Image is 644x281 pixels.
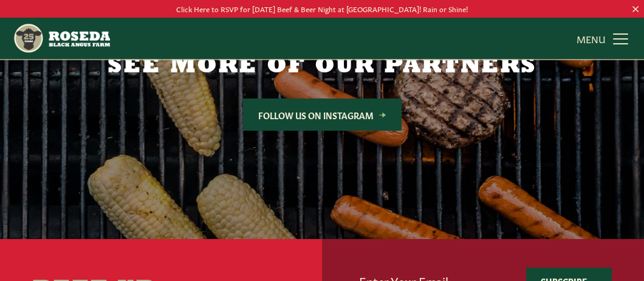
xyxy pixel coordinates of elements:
[577,31,606,46] span: MENU
[32,2,612,15] p: Click Here to RSVP for [DATE] Beef & Beer Night at [GEOGRAPHIC_DATA]! Rain or Shine!
[243,99,402,131] a: Follow Us on Instagram
[89,55,555,79] h2: See More of Our Partners
[13,23,110,54] img: https://roseda.com/wp-content/uploads/2021/05/roseda-25-header.png
[13,18,631,59] nav: Main Navigation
